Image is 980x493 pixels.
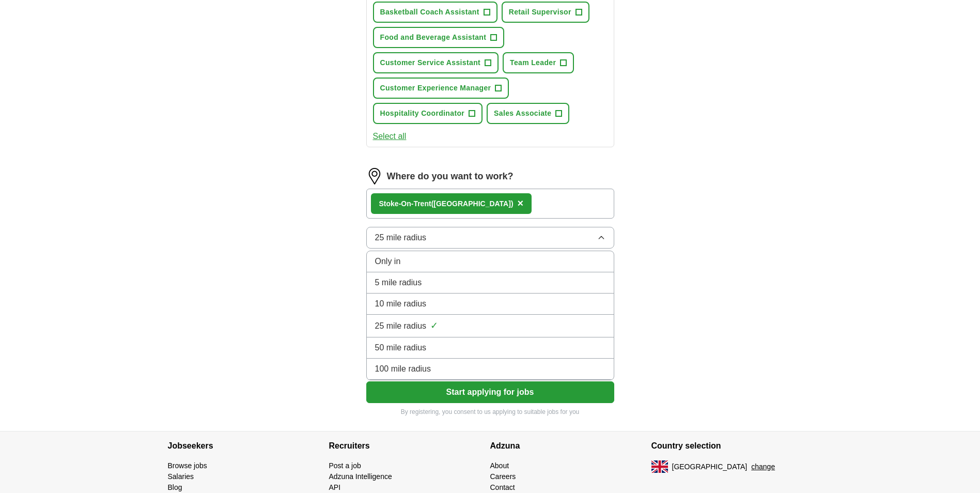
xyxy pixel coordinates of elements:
[329,461,361,470] a: Post a job
[431,199,514,208] span: ([GEOGRAPHIC_DATA])
[375,232,427,244] span: 25 mile radius
[380,108,465,119] span: Hospitality Coordinator
[375,342,427,354] span: 50 mile radius
[168,483,182,491] a: Blog
[373,130,407,143] button: Select all
[329,483,341,491] a: API
[366,407,614,417] p: By registering, you consent to us applying to suitable jobs for you
[379,199,399,208] strong: Stoke
[651,432,813,460] h4: Country selection
[329,472,392,481] a: Adzuna Intelligence
[518,197,524,209] span: ×
[503,52,574,73] button: Team Leader
[375,363,431,375] span: 100 mile radius
[366,227,614,249] button: 25 mile radius
[380,83,491,94] span: Customer Experience Manager
[509,7,571,18] span: Retail Supervisor
[375,276,422,289] span: 5 mile radius
[366,381,614,403] button: Start applying for jobs
[518,196,524,211] button: ×
[373,78,509,99] button: Customer Experience Manager
[373,52,499,73] button: Customer Service Assistant
[490,472,516,481] a: Careers
[380,57,481,68] span: Customer Service Assistant
[490,483,515,491] a: Contact
[375,320,427,332] span: 25 mile radius
[375,298,427,310] span: 10 mile radius
[375,255,401,268] span: Only in
[168,461,207,470] a: Browse jobs
[430,319,438,333] span: ✓
[651,460,668,473] img: UK flag
[380,32,487,43] span: Food and Beverage Assistant
[494,108,551,119] span: Sales Associate
[751,461,775,472] button: change
[387,170,514,183] label: Where do you want to work?
[373,27,505,48] button: Food and Beverage Assistant
[168,472,194,481] a: Salaries
[366,168,383,184] img: location.png
[490,461,509,470] a: About
[380,7,479,18] span: Basketball Coach Assistant
[373,103,483,124] button: Hospitality Coordinator
[510,57,556,68] span: Team Leader
[379,198,514,209] div: -On-Trent
[487,103,569,124] button: Sales Associate
[672,461,748,472] span: [GEOGRAPHIC_DATA]
[373,2,497,23] button: Basketball Coach Assistant
[502,2,589,23] button: Retail Supervisor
